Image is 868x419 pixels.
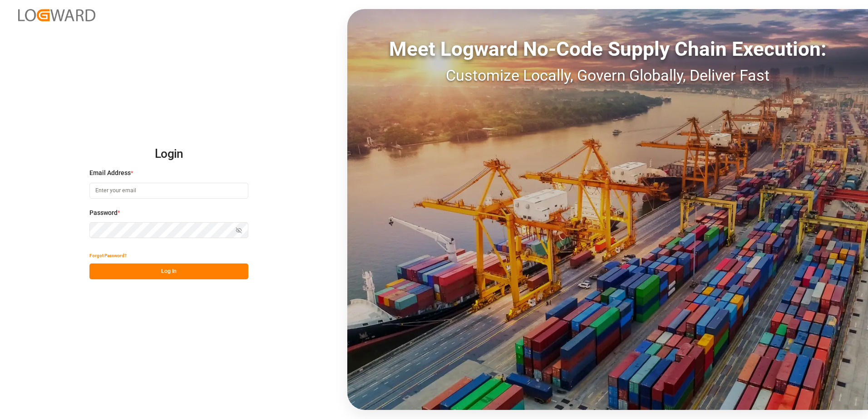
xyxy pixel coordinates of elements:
[89,183,248,199] input: Enter your email
[89,263,248,279] button: Log In
[347,64,868,87] div: Customize Locally, Govern Globally, Deliver Fast
[89,208,118,218] span: Password
[18,9,95,21] img: Logward_new_orange.png
[89,140,248,169] h2: Login
[89,168,131,178] span: Email Address
[89,248,127,263] button: Forgot Password?
[347,34,868,64] div: Meet Logward No-Code Supply Chain Execution:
